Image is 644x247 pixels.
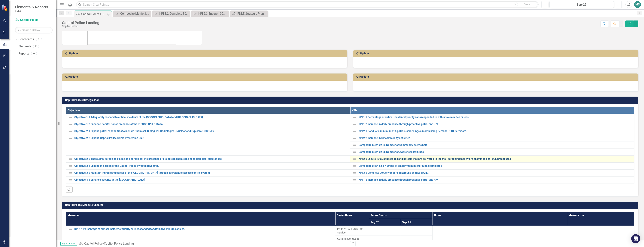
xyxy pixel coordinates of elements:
[15,27,53,33] input: Search Below...
[66,163,350,170] td: Double-Click to Edit Right Click for Context Menu
[352,136,357,140] img: Not Defined
[352,143,357,147] img: Not Defined
[549,1,614,8] button: Sep-25
[66,135,350,156] td: Double-Click to Edit Right Click for Context Menu
[15,18,53,22] a: Capitol Police
[359,151,633,153] a: Composite Metric 2.2b Number of Awareness trainings
[66,128,350,135] td: Double-Click to Edit Right Click for Context Menu
[74,178,348,181] a: Objective 4.1 Enhance security at the [GEOGRAPHIC_DATA].
[68,164,72,168] img: Not Defined
[15,9,48,12] small: FDLE
[352,129,357,133] img: Not Defined
[68,136,72,140] img: Not Defined
[192,11,228,16] a: KPI 2.3 Ensure 100% of packages and parcels that are delivered to the mail screening facility are...
[74,158,348,160] a: Objective 2.3 Thoroughly screen packages and parcels for the presence of biological, chemical, an...
[33,45,39,48] div: 26
[120,11,150,16] div: Composite Metric 3.1 Number of employment backgrounds completed
[519,2,538,7] button: Search
[352,178,357,182] img: Not Defined
[634,1,641,8] button: MS
[198,11,228,16] div: KPI 2.3 Ensure 100% of packages and parcels that are delivered to the mail screening facility are...
[74,123,348,126] a: Objective 1.2 Enhance Capitol Police presence at the [GEOGRAPHIC_DATA].
[84,242,102,245] a: Capitol Police
[352,150,357,154] img: Not Defined
[31,52,37,55] div: 28
[65,75,345,78] h3: Q3 Update
[36,38,42,41] div: 9
[66,170,350,177] td: Double-Click to Edit Right Click for Context Menu
[369,226,401,236] td: Double-Click to Edit
[359,164,633,167] a: Composite Metric 3.1 Number of employment backgrounds completed
[350,170,634,177] td: Double-Click to Edit Right Click for Context Menu
[66,121,350,128] td: Double-Click to Edit Right Click for Context Menu
[114,11,150,16] a: Composite Metric 3.1 Number of employment backgrounds completed
[74,171,348,174] a: Objective 3.2 Maintain ingress and egress of the [GEOGRAPHIC_DATA] through oversight of access co...
[62,25,99,28] div: Capitol Police
[356,75,636,78] h3: Q4 Update
[68,171,72,175] img: Not Defined
[74,116,348,119] a: Objective 1.1 Adequately respond to critical incidents at the [GEOGRAPHIC_DATA] and [GEOGRAPHIC_D...
[401,226,433,236] td: Double-Click to Edit
[2,4,8,11] img: ClearPoint Strategy
[79,242,347,246] div: »
[62,21,99,25] div: Capitol Police Landing
[350,121,634,128] td: Double-Click to Edit Right Click for Context Menu
[350,177,634,183] td: Double-Click to Edit Right Click for Context Menu
[231,11,267,16] a: FDLE Strategic Plan
[74,130,348,133] a: Objective 2.1 Expand patrol capabilities to include Chemical, Biological, Radiological, Nuclear a...
[359,137,633,139] a: KPI 2.2 Increase in CP community activities
[74,228,333,230] a: KPI 1.1 Percentage of critical incidents/priority calls responded to within five minutes or less.
[74,164,348,167] a: Objective 3.1 Expand the scope of the Capitol Police Investigative Unit.
[76,1,539,8] input: Search ClearPoint...
[19,44,31,49] a: Elements
[356,52,636,55] h3: Q2 Update
[350,149,634,156] td: Double-Click to Edit Right Click for Context Menu
[359,116,633,119] a: KPI 1.1 Percentage of critical incidents/priority calls responded to within five minutes or less.
[352,122,357,127] img: Not Defined
[337,227,367,234] span: Priority 1 & 2 Calls For Service
[15,5,48,9] span: Elements & Reports
[68,157,72,161] img: Not Defined
[352,157,357,161] img: Not Defined
[19,52,29,56] a: Reports
[153,11,189,16] a: KPI 3.2 Complete 80% of vendor background checks [DATE].
[350,135,634,142] td: Double-Click to Edit Right Click for Context Menu
[631,234,640,243] div: Open Intercom Messenger
[350,163,634,170] td: Double-Click to Edit Right Click for Context Menu
[237,11,267,16] div: FDLE Strategic Plan
[68,122,72,127] img: Not Defined
[350,142,634,149] td: Double-Click to Edit Right Click for Context Menu
[551,2,612,7] div: Sep-25
[68,115,72,120] img: Not Defined
[68,129,72,133] img: Not Defined
[68,227,72,231] img: Not Defined
[352,164,357,168] img: Not Defined
[335,226,369,236] td: Double-Click to Edit
[66,156,350,163] td: Double-Click to Edit Right Click for Context Menu
[66,177,350,183] td: Double-Click to Edit Right Click for Context Menu
[19,37,34,42] a: Scorecards
[350,114,634,121] td: Double-Click to Edit Right Click for Context Menu
[352,171,357,175] img: Not Defined
[104,242,134,245] div: Capitol Police Landing
[359,171,633,174] a: KPI 3.2 Complete 80% of vendor background checks [DATE].
[350,128,634,135] td: Double-Click to Edit Right Click for Context Menu
[66,114,350,121] td: Double-Click to Edit Right Click for Context Menu
[60,242,77,245] span: By Scorecard
[159,11,189,16] div: KPI 3.2 Complete 80% of vendor background checks [DATE].
[524,3,532,6] span: Search
[81,12,106,16] div: Capitol Police Landing
[74,137,348,139] a: Objective 2.2 Expand Capitol Police Crime Prevention Unit.
[65,99,636,102] h3: Capitol Police Strategic Plan
[350,156,634,163] td: Double-Click to Edit Right Click for Context Menu
[68,178,72,182] img: Not Defined
[359,130,633,133] a: KPI 2.1 Conduct a minimum of 5 patrols/screenings a month using Personal RAD Detectors.
[359,178,633,181] a: KPI 1.2 Increase in daily presence through proactive patrol and K-9.
[359,144,633,146] a: Composite Metric 2.2a Number of Community events held
[65,204,636,206] h3: Capitol Police Measure Updater
[359,158,633,160] a: KPI 2.3 Ensure 100% of packages and parcels that are delivered to the mail screening facility are...
[65,52,345,55] h3: Q1 Update
[352,115,357,120] img: Not Defined
[359,123,633,126] a: KPI 1.2 Increase in daily presence through proactive patrol and K-9.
